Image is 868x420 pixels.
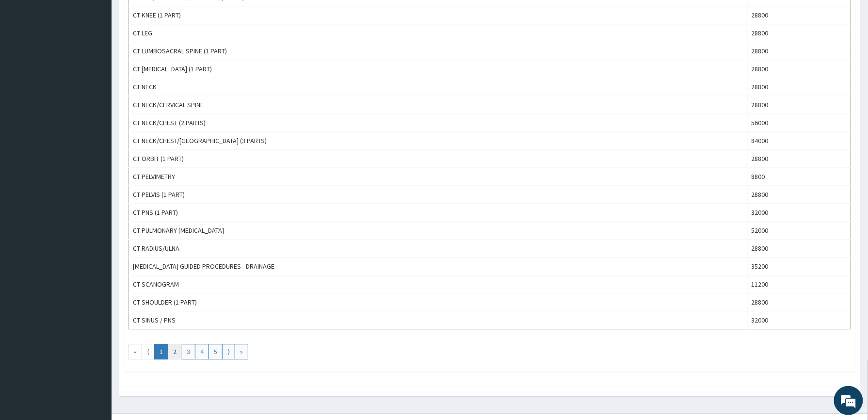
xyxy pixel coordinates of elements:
[129,311,748,329] td: CT SINUS / PNS
[129,186,748,204] td: CT PELVIS (1 PART)
[129,6,748,24] td: CT KNEE (1 PART)
[129,293,748,311] td: CT SHOULDER (1 PART)
[235,344,248,359] a: Go to last page
[129,132,748,150] td: CT NECK/CHEST/[GEOGRAPHIC_DATA] (3 PARTS)
[195,344,209,359] a: Go to page number 4
[222,344,235,359] a: Go to next page
[129,204,748,222] td: CT PNS (1 PART)
[129,42,748,60] td: CT LUMBOSACRAL SPINE (1 PART)
[129,24,748,42] td: CT LEG
[5,265,185,299] textarea: Type your message and hit 'Enter'
[129,150,748,168] td: CT ORBIT (1 PART)
[209,344,223,359] a: Go to page number 5
[56,122,134,220] span: We're online!
[747,168,851,186] td: 8800
[747,60,851,78] td: 28800
[154,344,168,359] a: Go to page number 1
[129,78,748,96] td: CT NECK
[129,258,748,275] td: [MEDICAL_DATA] GUIDED PROCEDURES - DRAINAGE
[747,258,851,275] td: 35200
[747,222,851,240] td: 52000
[747,150,851,168] td: 28800
[142,344,155,359] a: Go to previous page
[129,60,748,78] td: CT [MEDICAL_DATA] (1 PART)
[129,240,748,258] td: CT RADIUS/ULNA
[129,168,748,186] td: CT PELVIMETRY
[129,222,748,240] td: CT PULMONARY [MEDICAL_DATA]
[168,344,182,359] a: Go to page number 2
[747,96,851,114] td: 28800
[747,186,851,204] td: 28800
[747,24,851,42] td: 28800
[129,344,142,359] a: Go to first page
[747,204,851,222] td: 32000
[129,114,748,132] td: CT NECK/CHEST (2 PARTS)
[747,42,851,60] td: 28800
[747,311,851,329] td: 32000
[181,344,195,359] a: Go to page number 3
[129,275,748,293] td: CT SCANOGRAM
[50,54,163,67] div: Chat with us now
[747,114,851,132] td: 56000
[747,293,851,311] td: 28800
[747,275,851,293] td: 11200
[129,96,748,114] td: CT NECK/CERVICAL SPINE
[747,132,851,150] td: 84000
[747,240,851,258] td: 28800
[18,48,39,73] img: d_794563401_company_1708531726252_794563401
[747,78,851,96] td: 28800
[747,6,851,24] td: 28800
[159,5,182,28] div: Minimize live chat window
